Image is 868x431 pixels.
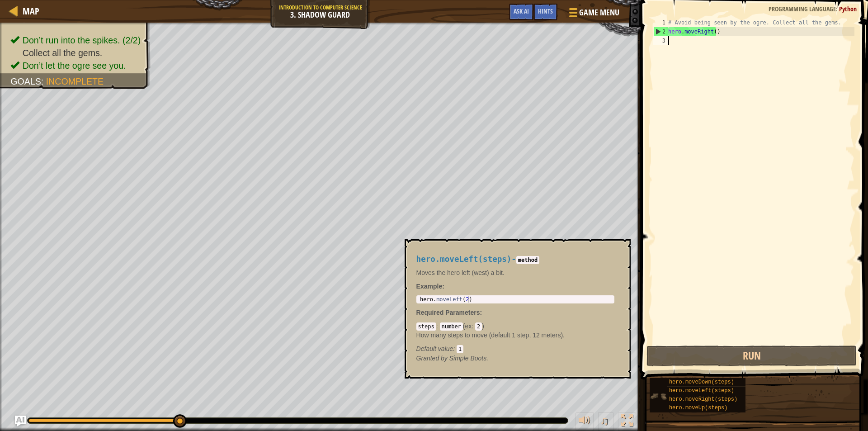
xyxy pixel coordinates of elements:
h4: - [416,255,614,264]
span: Required Parameters [416,309,480,316]
div: ( ) [416,322,614,353]
span: hero.moveLeft(steps) [416,255,512,264]
span: Incomplete [46,76,104,86]
p: How many steps to move (default 1 step, 12 meters). [416,331,614,340]
div: 1 [653,18,668,27]
span: Map [23,5,39,17]
span: Goals [10,76,41,86]
button: Ask AI [509,4,533,20]
img: portrait.png [650,388,667,405]
strong: : [416,283,444,290]
span: Ask AI [514,7,529,15]
button: Game Menu [562,4,625,25]
button: Adjust volume [576,412,594,431]
span: hero.moveLeft(steps) [669,388,734,394]
span: Game Menu [579,7,619,19]
span: ex [465,322,472,330]
li: Collect all the gems. [10,47,141,59]
span: : [436,322,440,330]
button: Toggle fullscreen [618,412,636,431]
span: hero.moveDown(steps) [669,379,734,385]
button: Ask AI [15,416,26,426]
li: Don’t run into the spikes. [10,34,141,47]
code: method [516,256,539,264]
span: Collect all the gems. [23,48,102,58]
div: 2 [654,27,668,36]
span: Hints [538,7,553,15]
span: Granted by [416,355,449,362]
span: : [41,76,46,86]
span: Programming language [769,5,836,13]
span: Don’t let the ogre see you. [23,61,126,71]
code: number [440,322,463,331]
span: hero.moveUp(steps) [669,405,728,411]
code: 1 [457,345,463,353]
p: Moves the hero left (west) a bit. [416,268,614,277]
span: Default value [416,345,453,352]
code: 2 [475,322,482,331]
em: Simple Boots. [416,355,489,362]
button: Run [646,346,857,366]
div: 3 [653,36,668,45]
span: : [836,5,839,13]
span: Example [416,283,443,290]
a: Map [18,5,39,17]
li: Don’t let the ogre see you. [10,59,141,72]
span: hero.moveRight(steps) [669,396,737,403]
span: Python [839,5,857,13]
span: : [472,322,475,330]
code: steps [416,322,436,331]
span: : [453,345,457,352]
span: ♫ [600,414,609,427]
span: Don’t run into the spikes. (2/2) [23,35,141,45]
span: : [480,309,482,316]
button: ♫ [598,412,613,431]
